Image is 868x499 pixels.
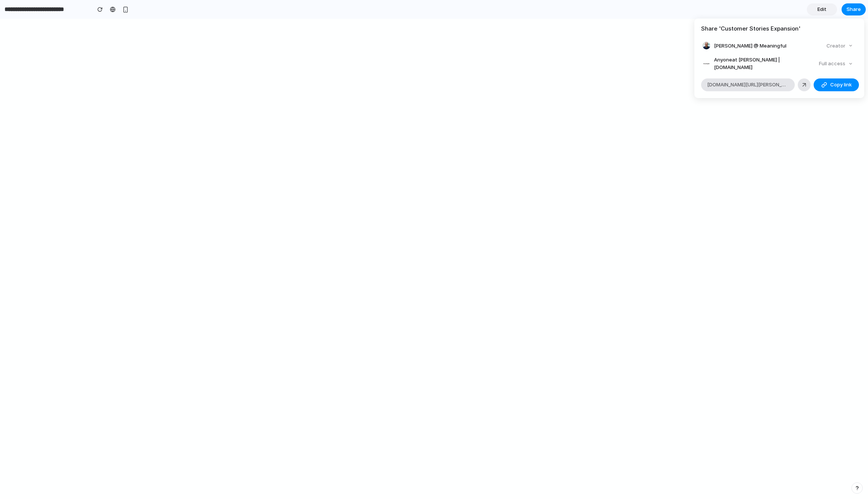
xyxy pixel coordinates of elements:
[714,56,816,71] span: Anyone at [PERSON_NAME] | [DOMAIN_NAME]
[701,25,857,33] h4: Share ' Customer Stories Expansion '
[814,78,859,91] button: Copy link
[701,78,795,91] div: [DOMAIN_NAME][URL][PERSON_NAME]
[707,81,789,89] span: [DOMAIN_NAME][URL][PERSON_NAME]
[714,42,786,50] span: [PERSON_NAME] @ Meaningful
[830,81,852,89] span: Copy link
